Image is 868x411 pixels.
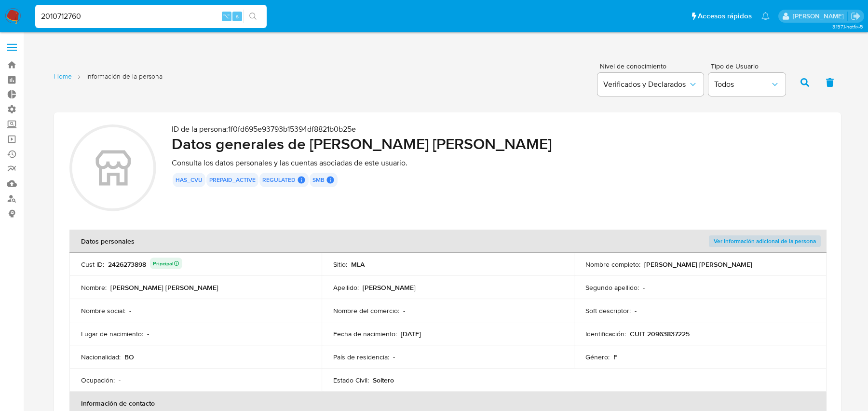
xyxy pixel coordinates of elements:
span: Información de la persona [86,72,163,81]
nav: List of pages [54,68,163,95]
span: s [236,12,239,21]
a: Notificaciones [761,12,770,20]
span: Nivel de conocimiento [600,63,703,69]
span: ⌥ [223,12,230,21]
button: Verificados y Declarados [597,73,704,96]
button: search-icon [243,10,263,23]
input: Buscar usuario o caso... [35,10,267,23]
button: Todos [708,73,786,96]
a: Home [54,72,72,81]
span: Tipo de Usuario [711,63,788,69]
span: Verificados y Declarados [603,80,688,89]
a: Salir [851,11,861,21]
span: Todos [714,80,770,89]
span: Accesos rápidos [698,11,752,21]
p: juan.calo@mercadolibre.com [793,12,847,21]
